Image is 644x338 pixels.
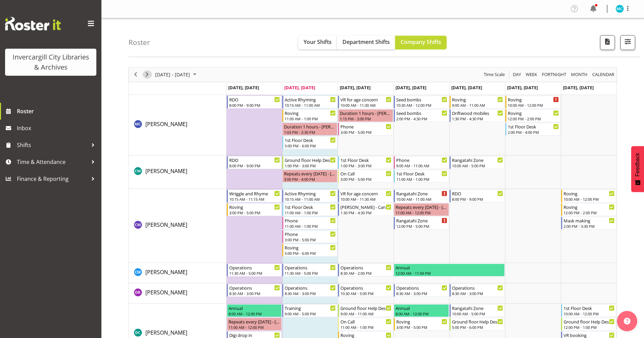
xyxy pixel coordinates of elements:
[17,123,98,133] span: Inbox
[337,36,395,49] button: Department Shifts
[5,17,61,30] img: Rosterit website logo
[401,38,441,46] span: Company Shifts
[17,157,88,167] span: Time & Attendance
[624,318,630,324] img: help-xxl-2.png
[17,140,88,150] span: Shifts
[17,106,98,116] span: Roster
[304,38,332,46] span: Your Shifts
[298,36,337,49] button: Your Shifts
[17,174,88,184] span: Finance & Reporting
[600,35,615,50] button: Download a PDF of the roster according to the set date range.
[620,35,635,50] button: Filter Shifts
[635,153,641,176] span: Feedback
[616,5,624,13] img: michelle-cunningham11683.jpg
[395,36,447,49] button: Company Shifts
[631,146,644,192] button: Feedback - Show survey
[12,52,90,72] div: Invercargill City Libraries & Archives
[128,39,150,46] h4: Roster
[342,38,390,46] span: Department Shifts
